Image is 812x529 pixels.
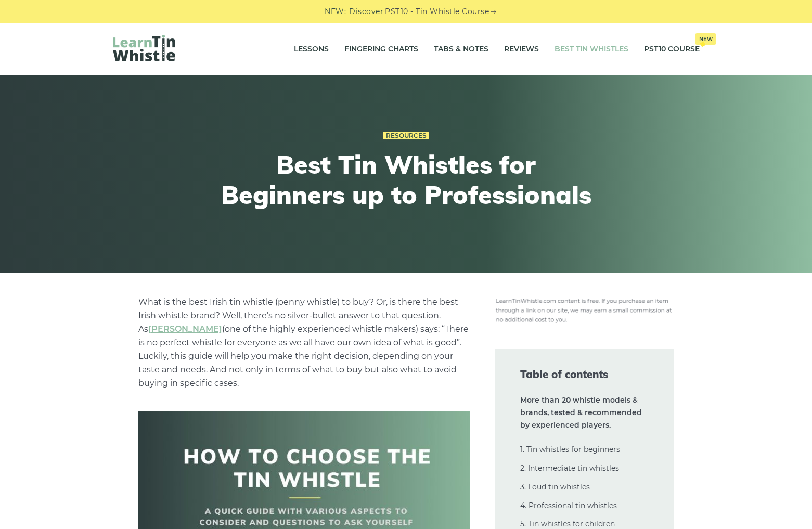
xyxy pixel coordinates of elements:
a: undefined (opens in a new tab) [148,324,222,334]
span: Table of contents [520,367,649,382]
h1: Best Tin Whistles for Beginners up to Professionals [215,150,598,210]
img: disclosure [495,295,674,324]
a: 5. Tin whistles for children [520,519,615,528]
a: 4. Professional tin whistles [520,501,617,510]
a: Tabs & Notes [434,36,488,62]
span: New [695,33,716,45]
a: Lessons [294,36,329,62]
p: What is the best Irish tin whistle (penny whistle) to buy? Or, is there the best Irish whistle br... [138,295,470,390]
a: 2. Intermediate tin whistles [520,463,619,473]
a: Reviews [504,36,539,62]
strong: More than 20 whistle models & brands, tested & recommended by experienced players. [520,395,642,430]
a: Resources [383,132,429,140]
a: Fingering Charts [344,36,418,62]
a: Best Tin Whistles [555,36,628,62]
a: 1. Tin whistles for beginners [520,445,620,454]
a: 3. Loud tin whistles [520,482,590,492]
img: LearnTinWhistle.com [113,35,175,61]
a: PST10 CourseNew [644,36,700,62]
